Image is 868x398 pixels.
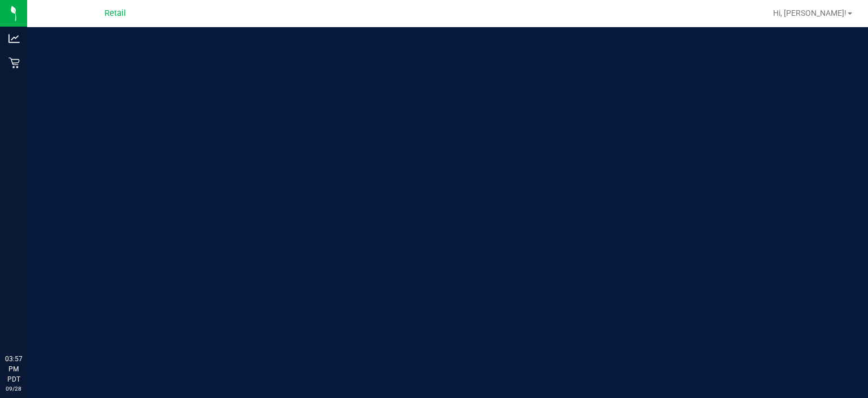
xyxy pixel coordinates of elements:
span: Hi, [PERSON_NAME]! [773,8,847,18]
inline-svg: Retail [8,57,20,69]
p: 09/28 [5,384,22,393]
span: Retail [105,8,126,18]
p: 03:57 PM PDT [5,354,22,384]
inline-svg: Analytics [8,33,20,44]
